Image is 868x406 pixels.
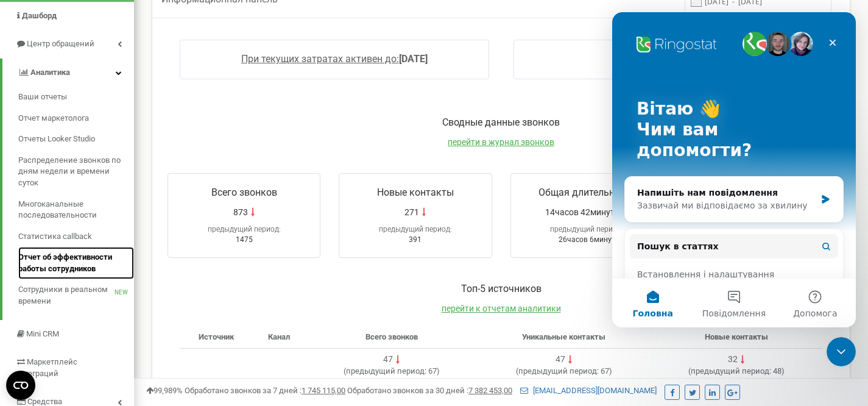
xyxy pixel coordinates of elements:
[550,225,623,233] span: предыдущий период:
[18,91,67,103] span: Ваши отчеты
[26,329,59,338] span: Mini CRM
[18,231,92,243] span: Статистика callback
[18,129,134,150] a: Отчеты Looker Studio
[377,187,454,198] span: Новые контакты
[199,332,234,341] span: Источник
[545,206,621,218] span: 14часов 42минуты
[18,247,134,279] a: Отчет об эффективности работы сотрудников
[559,235,615,244] span: 26часов 6минут
[211,187,277,198] span: Всего звонков
[383,354,393,366] div: 47
[208,225,281,233] span: предыдущий период:
[18,226,134,248] a: Статистика callback
[233,206,248,218] span: 873
[18,134,95,145] span: Отчеты Looker Studio
[241,53,428,65] a: При текущих затратах активен до:[DATE]
[468,386,512,395] u: 7 382 453,00
[442,304,561,313] a: перейти к отчетам аналитики
[18,87,134,108] a: Ваши отчеты
[15,357,77,378] span: Маркетплейс интеграций
[27,397,62,406] span: Средства
[409,235,422,244] span: 391
[18,150,134,194] a: Распределение звонков по дням недели и времени суток
[18,113,89,124] span: Отчет маркетолога
[448,137,554,147] a: перейти в журнал звонков
[728,354,738,366] div: 32
[2,59,134,87] a: Аналитика
[556,354,565,366] div: 47
[705,332,768,341] span: Новые контакты
[688,366,785,376] span: ( 48 )
[18,279,134,312] a: Сотрудники в реальном времениNEW
[365,332,418,341] span: Всего звонков
[346,366,426,376] span: предыдущий период:
[538,187,635,198] span: Общая длительность
[404,206,419,218] span: 271
[379,225,452,233] span: предыдущий период:
[18,155,128,189] span: Распределение звонков по дням недели и времени суток
[27,39,94,48] span: Центр обращений
[18,194,134,226] a: Многоканальные последовательности
[241,53,399,65] span: При текущих затратах активен до:
[612,12,856,327] iframe: Intercom live chat
[442,116,560,128] span: Сводные данные звонков
[522,332,605,341] span: Уникальные контакты
[18,252,128,274] span: Отчет об эффективности работы сотрудников
[6,371,35,400] button: Open CMP widget
[185,386,345,395] span: Обработано звонков за 7 дней :
[18,108,134,129] a: Отчет маркетолога
[691,366,771,376] span: предыдущий период:
[146,386,183,395] span: 99,989%
[30,68,70,77] span: Аналитика
[18,199,128,221] span: Многоканальные последовательности
[461,283,542,294] span: Toп-5 источников
[520,386,657,395] a: [EMAIL_ADDRESS][DOMAIN_NAME]
[344,366,440,376] span: ( 67 )
[518,366,599,376] span: предыдущий период:
[516,366,612,376] span: ( 67 )
[268,332,290,341] span: Канал
[827,337,856,366] iframe: Intercom live chat
[302,386,345,395] u: 1 745 115,00
[22,11,57,20] span: Дашборд
[18,284,115,307] span: Сотрудники в реальном времени
[347,386,512,395] span: Обработано звонков за 30 дней :
[236,235,253,244] span: 1475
